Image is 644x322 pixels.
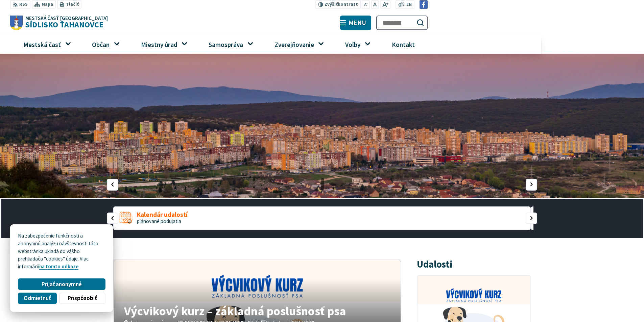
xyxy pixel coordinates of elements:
[332,35,374,53] a: Voľby
[124,305,390,317] h4: Výcvikový kurz – základná poslušnosť psa
[79,35,123,53] a: Občan
[406,1,412,8] span: EN
[343,35,363,53] span: Voľby
[66,2,79,7] span: Tlačiť
[349,20,366,25] span: Menu
[196,35,256,53] a: Samospráva
[138,35,180,53] span: Miestny úrad
[420,0,428,9] img: Prejsť na Facebook stránku
[42,1,53,8] span: Mapa
[179,38,190,49] button: Otvoriť podmenu pre
[42,281,82,288] span: Prijať anonymné
[261,35,327,53] a: Zverejňovanie
[23,16,108,29] h1: Sídlisko Ťahanovce
[389,35,417,53] span: Kontakt
[137,218,181,224] span: plánované podujatia
[90,35,112,53] span: Občan
[362,38,374,49] button: Otvoriť podmenu pre
[19,1,28,8] span: RSS
[325,1,338,7] span: Zvýšiť
[245,38,256,49] button: Otvoriť podmenu pre
[10,35,74,53] a: Mestská časť
[417,259,452,270] h3: Udalosti
[18,232,105,271] p: Na zabezpečenie funkčnosti a anonymnú analýzu návštevnosti táto webstránka ukladá do vášho prehli...
[206,35,246,53] span: Samospráva
[379,35,428,53] a: Kontakt
[39,263,78,270] a: na tomto odkaze
[68,295,97,302] span: Prispôsobiť
[18,278,105,290] button: Prijať anonymné
[25,16,108,21] span: Mestská časť [GEOGRAPHIC_DATA]
[24,295,51,302] span: Odmietnuť
[62,38,74,49] button: Otvoriť podmenu pre
[10,16,23,30] img: Prejsť na domovskú stránku
[59,293,105,304] button: Prispôsobiť
[128,35,190,53] a: Miestny úrad
[315,38,327,49] button: Otvoriť podmenu pre Zverejňovanie
[18,293,56,304] button: Odmietnuť
[21,35,63,53] span: Mestská časť
[272,35,316,53] span: Zverejňovanie
[111,38,123,49] button: Otvoriť podmenu pre
[10,16,108,30] a: Logo Sídlisko Ťahanovce, prejsť na domovskú stránku.
[113,206,531,230] a: Kalendár udalostí plánované podujatia
[340,16,371,30] button: Menu
[404,1,413,8] a: EN
[325,2,358,7] span: kontrast
[137,211,188,218] span: Kalendár udalostí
